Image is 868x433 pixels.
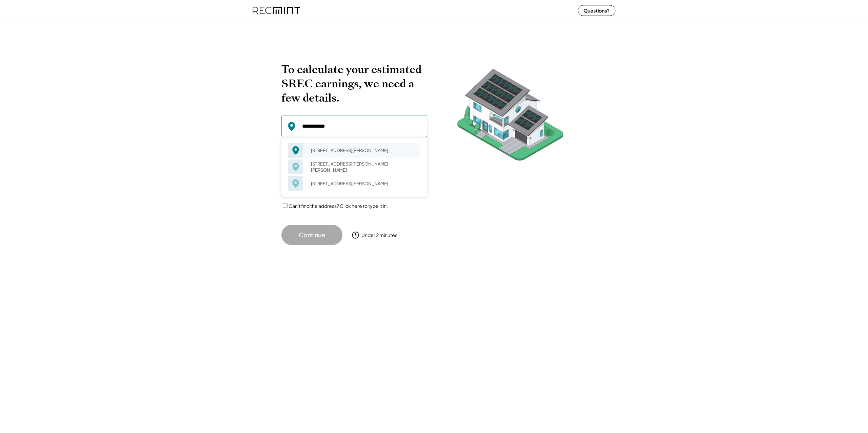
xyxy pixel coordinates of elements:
[307,179,420,188] div: [STREET_ADDRESS][PERSON_NAME]
[444,62,576,171] img: RecMintArtboard%207.png
[307,146,420,155] div: [STREET_ADDRESS][PERSON_NAME]
[281,62,427,105] h2: To calculate your estimated SREC earnings, we need a few details.
[281,225,342,245] button: Continue
[307,159,420,175] div: [STREET_ADDRESS][PERSON_NAME][PERSON_NAME]
[289,203,388,209] label: Can't find the address? Click here to type it in.
[253,1,300,19] img: recmint-logotype%403x%20%281%29.jpeg
[578,5,615,16] button: Questions?
[361,232,397,239] div: Under 2 minutes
